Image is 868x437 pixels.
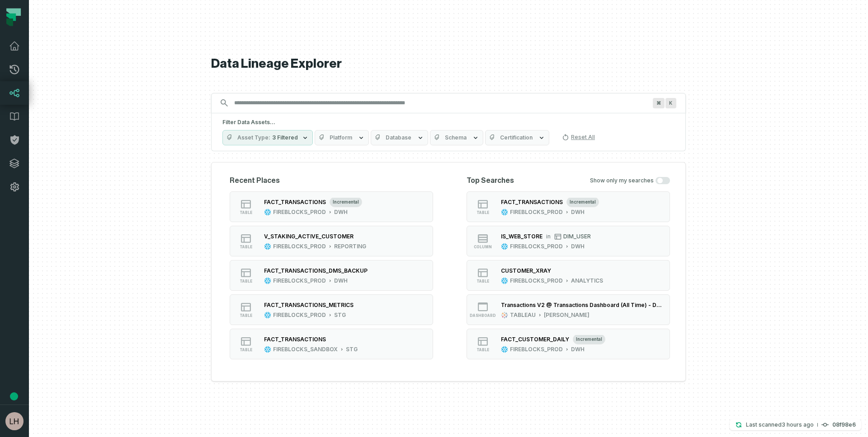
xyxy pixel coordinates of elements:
[832,422,856,428] h4: 08f98e6
[665,98,676,108] span: Press ⌘ + K to focus the search bar
[746,420,814,429] p: Last scanned
[782,421,814,428] relative-time: Oct 5, 2025, 7:16 AM GMT+3
[5,412,24,430] img: avatar of Liron Haim
[211,56,686,72] h1: Data Lineage Explorer
[730,419,861,430] button: Last scanned[DATE] 7:16:53 AM08f98e6
[653,98,665,108] span: Press ⌘ + K to focus the search bar
[10,392,18,400] div: Tooltip anchor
